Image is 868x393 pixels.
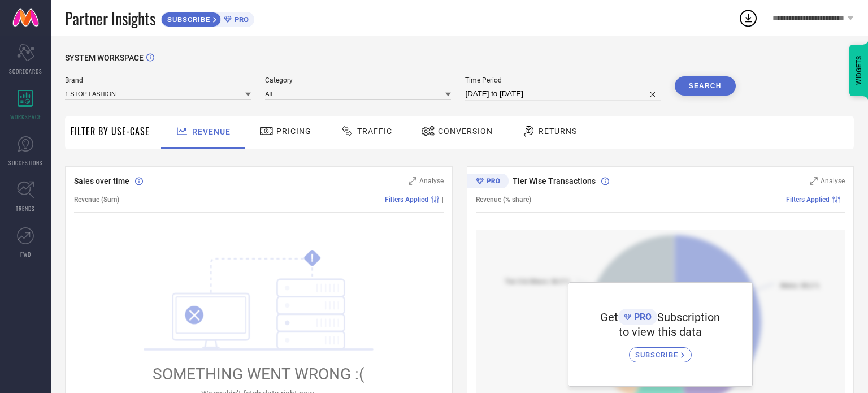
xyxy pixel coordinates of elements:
span: PRO [631,312,652,322]
a: SUBSCRIBEPRO [161,9,254,27]
span: Subscription [657,310,720,324]
span: Revenue (Sum) [74,196,119,204]
span: to view this data [619,325,702,339]
span: Analyse [821,177,845,185]
span: Revenue [192,127,231,136]
a: SUBSCRIBE [629,339,692,362]
span: Returns [539,127,577,136]
span: | [442,196,444,204]
span: Filters Applied [385,196,428,204]
span: Tier Wise Transactions [513,176,596,185]
span: SUBSCRIBE [162,15,213,24]
svg: Zoom [409,177,416,185]
span: TRENDS [16,204,35,213]
div: Premium [467,174,509,191]
input: Select time period [465,87,660,101]
div: Open download list [738,8,758,28]
span: Analyse [419,177,444,185]
svg: Zoom [810,177,818,185]
span: SYSTEM WORKSPACE [65,53,144,62]
span: Filter By Use-Case [71,124,150,138]
span: SOMETHING WENT WRONG :( [153,365,364,383]
span: | [843,196,845,204]
span: Category [265,76,451,84]
span: Pricing [276,127,311,136]
span: Filters Applied [786,196,830,204]
span: FWD [20,250,31,258]
span: SUBSCRIBE [635,351,681,359]
span: SUGGESTIONS [8,158,43,167]
span: PRO [232,15,249,24]
span: Revenue (% share) [476,196,531,204]
span: Get [600,310,618,324]
span: Traffic [357,127,392,136]
span: Conversion [438,127,493,136]
span: Time Period [465,76,660,84]
span: Brand [65,76,251,84]
span: Sales over time [74,176,129,185]
span: WORKSPACE [10,113,41,121]
button: Search [675,76,736,96]
tspan: ! [311,252,314,265]
span: SCORECARDS [9,67,42,75]
span: Partner Insights [65,7,155,30]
